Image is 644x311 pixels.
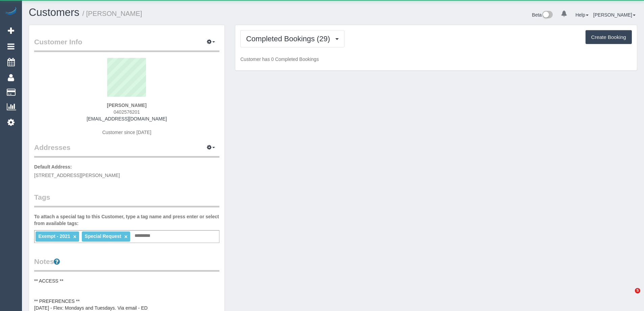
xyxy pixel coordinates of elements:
[34,163,72,170] label: Default Address:
[542,11,553,20] img: New interface
[107,103,146,108] strong: [PERSON_NAME]
[34,37,219,52] legend: Customer Info
[635,288,640,293] span: 5
[4,7,18,16] img: Automaid Logo
[34,257,219,272] legend: Notes
[29,6,79,18] a: Customers
[246,35,333,43] span: Completed Bookings (29)
[124,234,127,240] a: ×
[532,12,553,18] a: Beta
[85,234,121,239] span: Special Request
[73,234,76,240] a: ×
[240,56,632,63] p: Customer has 0 Completed Bookings
[621,288,637,304] iframe: Intercom live chat
[87,116,167,121] a: [EMAIL_ADDRESS][DOMAIN_NAME]
[34,213,219,227] label: To attach a special tag to this Customer, type a tag name and press enter or select from availabl...
[240,30,344,47] button: Completed Bookings (29)
[593,12,636,18] a: [PERSON_NAME]
[34,173,120,178] span: [STREET_ADDRESS][PERSON_NAME]
[586,30,632,44] button: Create Booking
[114,109,140,115] span: 0402576201
[38,234,70,239] span: Exempt - 2021
[575,12,589,18] a: Help
[34,192,219,207] legend: Tags
[82,10,142,17] small: / [PERSON_NAME]
[102,130,151,135] span: Customer since [DATE]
